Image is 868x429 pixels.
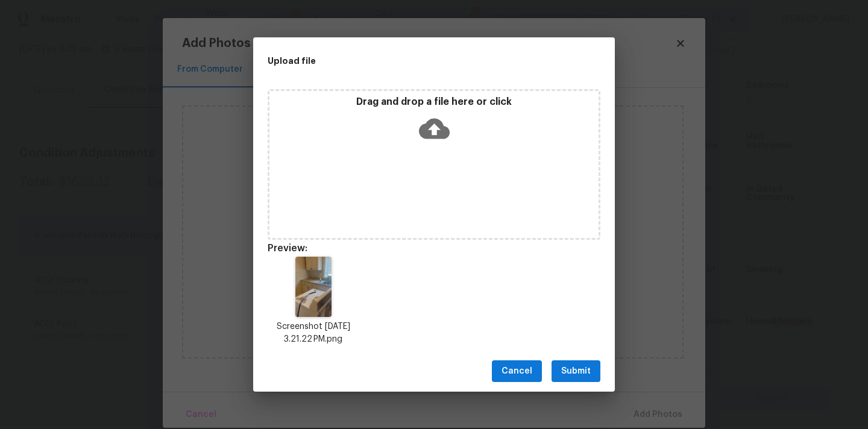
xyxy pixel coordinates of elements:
[502,364,532,379] span: Cancel
[552,360,600,383] button: Submit
[269,96,599,108] p: Drag and drop a file here or click
[492,360,542,383] button: Cancel
[295,257,332,317] img: lQgAAAABJRU5ErkJggg==
[268,54,546,67] h2: Upload file
[561,364,591,379] span: Submit
[268,321,359,346] p: Screenshot [DATE] 3.21.22 PM.png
